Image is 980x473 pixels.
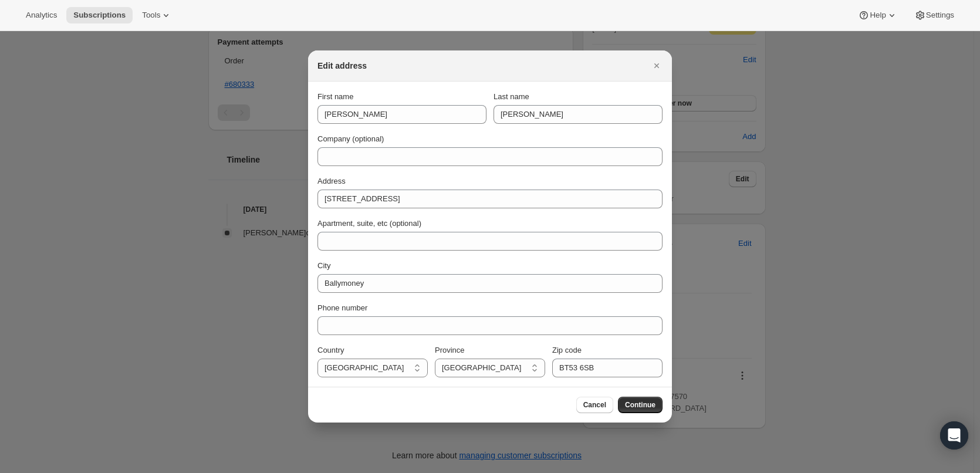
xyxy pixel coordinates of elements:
span: City [317,261,330,270]
button: Close [648,58,665,74]
button: Cancel [576,397,613,413]
button: Settings [907,7,961,23]
button: Help [851,7,904,23]
span: Continue [625,400,655,410]
span: Settings [926,11,954,20]
span: Country [317,346,344,354]
h2: Edit address [317,60,367,72]
span: Cancel [583,400,606,410]
span: Phone number [317,303,367,312]
span: Analytics [26,11,57,20]
span: Zip code [552,346,582,354]
span: Province [435,346,465,354]
button: Analytics [19,7,64,23]
button: Subscriptions [66,7,133,23]
span: Tools [142,11,160,20]
span: Address [317,177,346,185]
span: Apartment, suite, etc (optional) [317,219,421,228]
div: Open Intercom Messenger [940,421,968,450]
span: Company (optional) [317,134,384,143]
button: Continue [618,397,663,413]
button: Tools [135,7,179,23]
span: First name [317,92,353,101]
span: Help [870,11,886,20]
span: Last name [494,92,529,101]
span: Subscriptions [73,11,126,20]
